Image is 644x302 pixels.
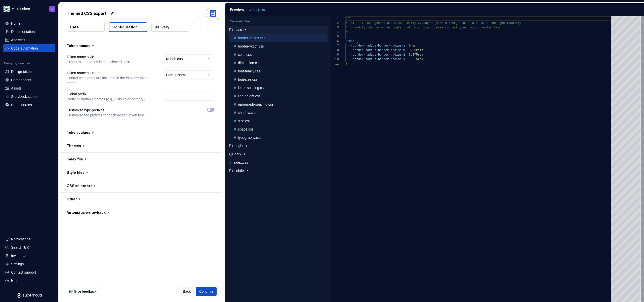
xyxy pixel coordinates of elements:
[423,58,425,61] span: ;
[330,30,339,34] div: 4
[11,86,22,91] div: Assets
[238,36,265,40] p: border-radius.css
[230,7,244,12] div: Preview
[67,113,146,118] p: Customize the prefixes for each design token type.
[70,25,79,30] p: Data
[3,260,55,268] a: Settings
[238,119,251,123] p: size.css
[52,7,53,11] div: S
[345,21,434,25] span: * This file was generated automatically by Supern
[229,85,328,91] button: letter-spacing.css
[11,262,24,267] div: Settings
[227,27,328,32] button: base
[155,25,169,30] p: Delivery
[349,49,407,52] span: --border-radius-border-radius-m:
[349,44,407,48] span: --border-radius-border-radius-s:
[183,289,191,294] span: Back
[67,23,105,32] button: Data
[3,44,55,52] a: Code automation
[11,94,38,99] div: Storybook stories
[230,19,325,23] p: Generated files
[11,270,36,275] div: Contact support
[238,136,261,140] p: typography.css
[330,34,339,39] div: 5
[11,278,18,283] div: Help
[330,21,339,25] div: 2
[11,29,35,34] div: Documentation
[330,62,339,66] div: 11
[199,289,213,294] span: Continue
[3,84,55,92] a: Assets
[409,53,423,57] span: 0.375rem
[330,48,339,53] div: 8
[434,21,523,25] span: [DOMAIN_NAME] and should not be changed manually.
[112,25,138,30] p: Configuration
[3,36,55,44] a: Analytics
[1,3,57,14] button: Mein LebenS
[229,135,328,140] button: typography.css
[356,39,358,43] span: {
[229,118,328,124] button: size.css
[229,52,328,57] button: color.css
[423,53,425,57] span: ;
[3,68,55,76] a: Design tokens
[67,54,131,59] p: Token name style
[11,69,33,74] div: Design tokens
[11,46,38,51] div: Code automation
[11,237,30,242] div: Notifications
[238,86,265,90] p: letter-spacing.css
[238,127,254,131] p: space.css
[11,77,31,82] div: Components
[229,44,328,49] button: border-width.css
[3,28,55,36] a: Documentation
[238,94,261,98] p: line-height.css
[345,26,434,29] span: * To modify the format or content of this file, p
[330,53,339,57] div: 9
[227,151,328,157] button: dark
[238,61,260,65] p: dimension.css
[229,93,328,99] button: line-height.css
[67,75,155,85] p: Control what parts are included in the exporter token name.
[234,169,244,173] p: subtle
[67,287,100,296] button: Give feedback
[4,6,10,12] img: df5db9ef-aba0-4771-bf51-9763b7497661.png
[227,160,328,165] button: index.css
[4,61,30,65] div: Design system data
[67,10,107,16] p: Themed CSS Export
[349,58,409,61] span: --border-radius-border-radius-xl:
[349,53,407,57] span: --border-radius-border-radius-l:
[67,59,131,64] p: Export token names in the selected case.
[229,60,328,66] button: dimension.css
[67,108,146,113] p: Customize type prefixes
[3,277,55,285] button: Help
[11,253,28,258] div: Invite team
[67,92,146,97] p: Global prefix
[434,26,503,29] span: lease contact your design system team.
[238,69,260,73] p: font-family.css
[11,102,32,107] div: Data sources
[345,39,354,43] span: :root
[330,44,339,48] div: 7
[3,243,55,251] button: Search ⌘K
[3,252,55,260] a: Invite team
[17,293,42,298] a: Supernova Logo
[253,8,267,12] p: Up to date
[227,143,328,149] button: bright
[12,6,30,11] div: Mein Leben
[234,144,243,148] p: bright
[238,111,256,115] p: shadow.css
[196,287,217,296] button: Continue
[421,49,423,52] span: ;
[3,101,55,109] a: Data sources
[229,102,328,107] button: paragraph-spacing.css
[238,44,264,48] p: border-width.css
[3,76,55,84] a: Components
[330,57,339,62] div: 10
[238,53,252,57] p: color.css
[238,77,258,81] p: font-size.css
[3,235,55,243] button: Notifications
[409,44,416,48] span: 0rem
[67,97,146,102] p: Prefix all variable names (e.g., '--ds-color-primary').
[229,68,328,74] button: font-family.css
[11,245,29,250] div: Search ⌘K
